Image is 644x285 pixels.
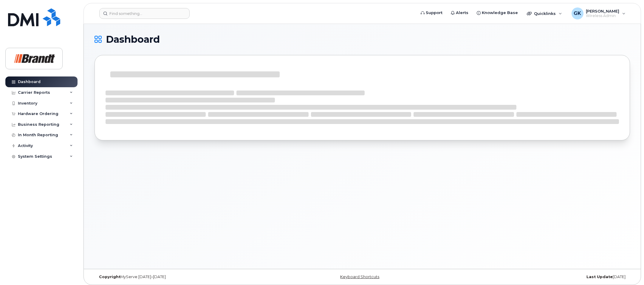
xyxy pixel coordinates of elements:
span: Dashboard [106,35,160,44]
a: Keyboard Shortcuts [340,275,379,279]
div: [DATE] [451,275,630,279]
strong: Last Update [586,275,613,279]
div: MyServe [DATE]–[DATE] [95,275,273,279]
strong: Copyright [99,275,120,279]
